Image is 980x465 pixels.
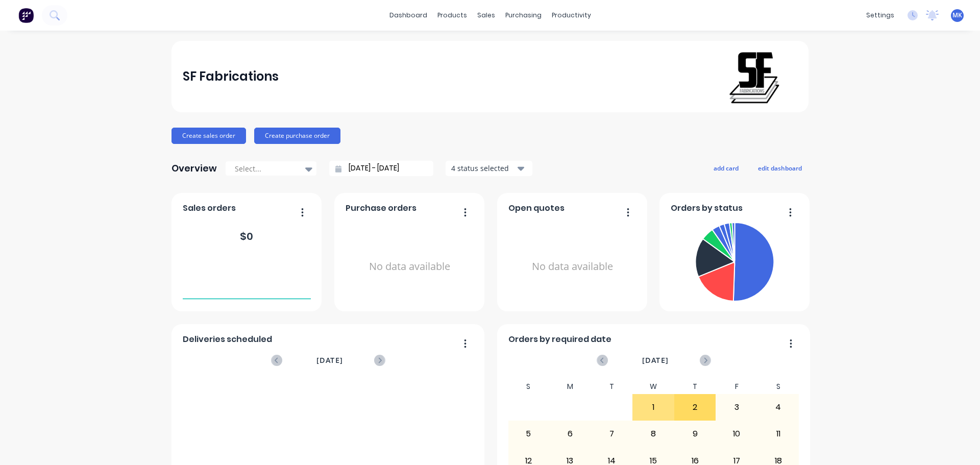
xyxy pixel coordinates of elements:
[508,333,611,346] span: Orders by required date
[183,66,279,87] div: SF Fabrications
[861,8,899,23] div: settings
[384,8,432,23] a: dashboard
[254,128,340,144] button: Create purchase order
[547,8,596,23] div: productivity
[952,11,962,20] span: MK
[726,49,783,104] img: SF Fabrications
[716,421,757,447] div: 10
[591,379,633,394] div: T
[592,421,632,447] div: 7
[633,421,674,447] div: 8
[508,379,550,394] div: S
[632,379,674,394] div: W
[549,379,591,394] div: M
[446,161,532,176] button: 4 status selected
[671,202,743,214] span: Orders by status
[508,218,636,315] div: No data available
[642,355,669,366] span: [DATE]
[633,395,674,420] div: 1
[240,229,253,244] div: $ 0
[716,379,757,394] div: F
[757,379,799,394] div: S
[171,158,217,179] div: Overview
[432,8,472,23] div: products
[550,421,591,447] div: 6
[758,395,799,420] div: 4
[716,395,757,420] div: 3
[500,8,547,23] div: purchasing
[675,421,716,447] div: 9
[18,8,34,23] img: Factory
[508,421,549,447] div: 5
[758,421,799,447] div: 11
[346,218,474,315] div: No data available
[674,379,716,394] div: T
[171,128,246,144] button: Create sales order
[508,202,565,214] span: Open quotes
[675,395,716,420] div: 2
[316,355,343,366] span: [DATE]
[472,8,500,23] div: sales
[751,161,808,175] button: edit dashboard
[346,202,416,214] span: Purchase orders
[707,161,745,175] button: add card
[183,202,236,214] span: Sales orders
[451,163,516,174] div: 4 status selected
